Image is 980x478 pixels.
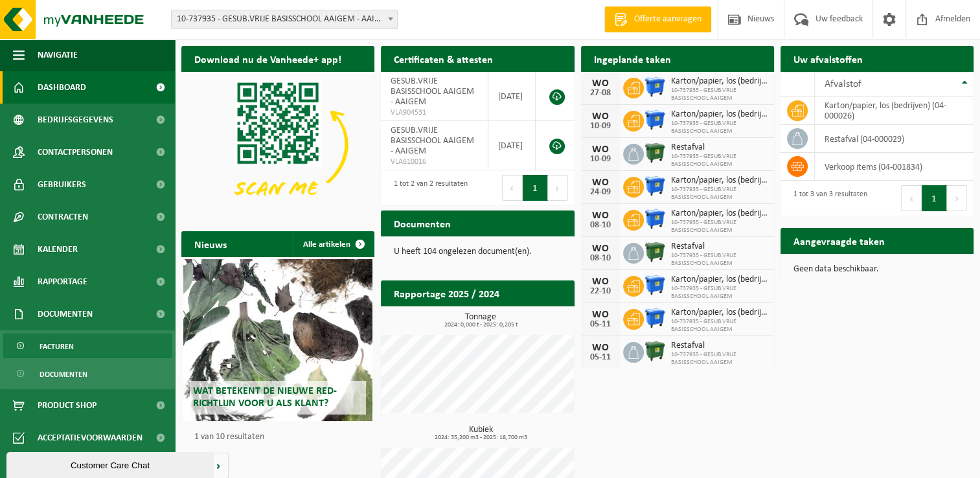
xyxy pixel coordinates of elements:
[644,208,666,230] img: WB-1100-HPE-BE-01
[587,244,613,254] div: WO
[194,433,368,442] p: 1 van 10 resultaten
[488,72,536,121] td: [DATE]
[587,287,613,296] div: 22-10
[587,310,613,320] div: WO
[671,87,768,102] span: 10-737935 - GESUB.VRIJE BASISSCHOOL AAIGEM
[40,362,87,387] span: Documenten
[587,343,613,353] div: WO
[478,306,573,332] a: Bekijk rapportage
[38,266,87,298] span: Rapportage
[38,136,113,168] span: Contactpersonen
[671,120,768,135] span: 10-737935 - GESUB.VRIJE BASISSCHOOL AAIGEM
[644,340,666,362] img: WB-1100-HPE-GN-01
[787,184,867,212] div: 1 tot 3 van 3 resultaten
[387,174,468,202] div: 1 tot 2 van 2 resultaten
[40,334,74,359] span: Facturen
[587,254,613,263] div: 08-10
[387,426,574,441] h3: Kubiek
[181,72,374,217] img: Download de VHEPlus App
[587,111,613,122] div: WO
[38,389,97,422] span: Product Shop
[671,318,768,334] span: 10-737935 - GESUB.VRIJE BASISSCHOOL AAIGEM
[671,285,768,301] span: 10-737935 - GESUB.VRIJE BASISSCHOOL AAIGEM
[391,157,478,167] span: VLA610016
[172,10,397,28] span: 10-737935 - GESUB.VRIJE BASISSCHOOL AAIGEM - AAIGEM
[38,39,78,71] span: Navigatie
[387,313,574,328] h3: Tonnage
[181,231,240,256] h2: Nieuws
[671,209,768,219] span: Karton/papier, los (bedrijven)
[38,71,86,104] span: Dashboard
[644,175,666,197] img: WB-1100-HPE-BE-01
[671,142,768,153] span: Restafval
[502,175,523,201] button: Previous
[671,275,768,285] span: Karton/papier, los (bedrijven)
[671,252,768,267] span: 10-737935 - GESUB.VRIJE BASISSCHOOL AAIGEM
[671,242,768,252] span: Restafval
[644,109,666,131] img: WB-1100-HPE-BE-01
[488,121,536,170] td: [DATE]
[604,6,711,32] a: Offerte aanvragen
[644,241,666,263] img: WB-1100-HPE-GN-01
[523,175,548,201] button: 1
[381,280,512,306] h2: Rapportage 2025 / 2024
[815,125,974,153] td: restafval (04-000029)
[631,13,705,26] span: Offerte aanvragen
[671,351,768,367] span: 10-737935 - GESUB.VRIJE BASISSCHOOL AAIGEM
[781,228,898,253] h2: Aangevraagde taken
[548,175,568,201] button: Next
[293,231,373,257] a: Alle artikelen
[391,126,474,156] span: GESUB.VRIJE BASISSCHOOL AAIGEM - AAIGEM
[587,155,613,164] div: 10-09
[387,322,574,328] span: 2024: 0,000 t - 2025: 0,205 t
[3,334,172,358] a: Facturen
[793,265,961,274] p: Geen data beschikbaar.
[587,188,613,197] div: 24-09
[38,168,86,201] span: Gebruikers
[587,78,613,89] div: WO
[671,109,768,120] span: Karton/papier, los (bedrijven)
[381,211,464,236] h2: Documenten
[815,97,974,125] td: karton/papier, los (bedrijven) (04-000026)
[183,259,372,421] a: Wat betekent de nieuwe RED-richtlijn voor u als klant?
[38,422,142,454] span: Acceptatievoorwaarden
[38,201,88,233] span: Contracten
[644,307,666,329] img: WB-1100-HPE-BE-01
[947,185,967,211] button: Next
[391,108,478,118] span: VLA904531
[587,144,613,155] div: WO
[644,76,666,98] img: WB-1100-HPE-BE-01
[671,153,768,168] span: 10-737935 - GESUB.VRIJE BASISSCHOOL AAIGEM
[587,89,613,98] div: 27-08
[581,46,684,71] h2: Ingeplande taken
[3,361,172,386] a: Documenten
[671,219,768,234] span: 10-737935 - GESUB.VRIJE BASISSCHOOL AAIGEM
[587,353,613,362] div: 05-11
[587,320,613,329] div: 05-11
[671,308,768,318] span: Karton/papier, los (bedrijven)
[587,277,613,287] div: WO
[587,221,613,230] div: 08-10
[922,185,947,211] button: 1
[901,185,922,211] button: Previous
[387,435,574,441] span: 2024: 35,200 m3 - 2025: 18,700 m3
[181,46,354,71] h2: Download nu de Vanheede+ app!
[671,76,768,87] span: Karton/papier, los (bedrijven)
[381,46,506,71] h2: Certificaten & attesten
[391,76,474,107] span: GESUB.VRIJE BASISSCHOOL AAIGEM - AAIGEM
[644,274,666,296] img: WB-1100-HPE-BE-01
[671,186,768,201] span: 10-737935 - GESUB.VRIJE BASISSCHOOL AAIGEM
[38,104,113,136] span: Bedrijfsgegevens
[38,298,93,330] span: Documenten
[644,142,666,164] img: WB-1100-HPE-GN-01
[781,46,876,71] h2: Uw afvalstoffen
[671,341,768,351] span: Restafval
[38,233,78,266] span: Kalender
[171,10,398,29] span: 10-737935 - GESUB.VRIJE BASISSCHOOL AAIGEM - AAIGEM
[394,247,561,256] p: U heeft 104 ongelezen document(en).
[6,450,216,478] iframe: chat widget
[815,153,974,181] td: verkoop items (04-001834)
[587,177,613,188] div: WO
[587,211,613,221] div: WO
